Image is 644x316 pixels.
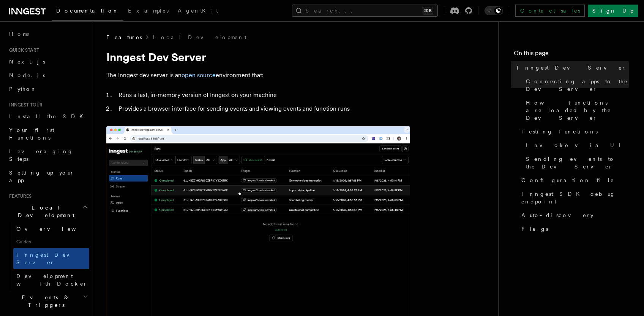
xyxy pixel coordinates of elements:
span: Auto-discovery [521,211,593,219]
a: Contact sales [515,5,585,17]
a: Next.js [6,55,89,68]
span: Next.js [9,59,45,65]
a: Install the SDK [6,110,89,123]
button: Events & Triggers [6,291,89,312]
div: Local Development [6,222,89,291]
span: Inngest tour [6,102,43,108]
a: Connecting apps to the Dev Server [523,75,629,96]
span: Documentation [56,8,119,14]
a: Invoke via UI [523,138,629,152]
span: Python [9,86,37,92]
kbd: ⌘K [423,7,433,14]
span: Configuration file [521,176,614,184]
span: Events & Triggers [6,294,83,309]
span: Setting up your app [9,170,74,183]
a: Examples [123,2,173,21]
button: Search...⌘K [292,5,438,17]
span: Connecting apps to the Dev Server [526,78,629,93]
h1: Inngest Dev Server [106,50,410,64]
a: Setting up your app [6,166,89,187]
a: Configuration file [518,173,629,187]
span: Your first Functions [9,127,54,141]
a: Home [6,27,89,41]
span: Inngest SDK debug endpoint [521,190,629,205]
a: Inngest Dev Server [514,61,629,75]
span: Development with Docker [16,273,88,287]
a: open source [182,71,216,79]
span: Inngest Dev Server [517,64,626,71]
span: Features [106,33,142,41]
span: Install the SDK [9,113,88,119]
span: Invoke via UI [526,141,627,149]
p: The Inngest dev server is an environment that: [106,70,410,81]
h4: On this page [514,49,629,61]
a: Leveraging Steps [6,145,89,166]
span: Leveraging Steps [9,148,73,162]
a: Documentation [52,2,123,21]
a: Auto-discovery [518,208,629,222]
span: Home [9,30,30,38]
span: Sending events to the Dev Server [526,155,629,170]
a: Overview [13,222,89,236]
span: Overview [16,226,95,232]
span: AgentKit [178,8,218,14]
span: Flags [521,225,548,233]
a: Testing functions [518,125,629,138]
button: Toggle dark mode [485,6,503,15]
span: Features [6,193,32,199]
a: Sign Up [588,5,638,17]
span: Quick start [6,47,39,53]
li: Runs a fast, in-memory version of Inngest on your machine [116,90,410,100]
a: Development with Docker [13,269,89,291]
a: AgentKit [173,2,223,21]
a: Python [6,82,89,96]
span: Node.js [9,72,45,78]
a: Sending events to the Dev Server [523,152,629,173]
li: Provides a browser interface for sending events and viewing events and function runs [116,103,410,114]
span: Inngest Dev Server [16,252,81,265]
span: How functions are loaded by the Dev Server [526,99,629,122]
a: Flags [518,222,629,236]
a: Your first Functions [6,123,89,145]
span: Local Development [6,204,83,219]
a: Node.js [6,68,89,82]
span: Guides [13,236,89,248]
a: Inngest Dev Server [13,248,89,269]
span: Testing functions [521,128,598,135]
span: Examples [128,8,169,14]
a: How functions are loaded by the Dev Server [523,96,629,125]
a: Inngest SDK debug endpoint [518,187,629,208]
a: Local Development [153,33,246,41]
button: Local Development [6,201,89,222]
